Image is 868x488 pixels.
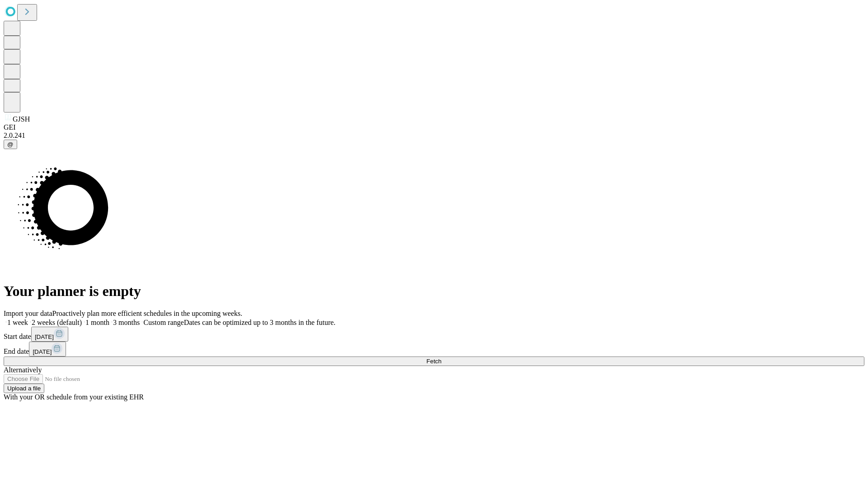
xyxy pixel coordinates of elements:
span: Fetch [426,358,441,365]
button: [DATE] [29,342,66,357]
div: Start date [4,327,864,342]
button: @ [4,140,17,149]
button: Upload a file [4,384,44,393]
span: 3 months [113,319,140,326]
div: GEI [4,123,864,131]
div: 2.0.241 [4,131,864,140]
span: @ [7,141,14,148]
span: 1 month [85,319,109,326]
span: [DATE] [33,348,52,355]
span: Alternatively [4,366,42,374]
span: Proactively plan more efficient schedules in the upcoming weeks. [52,310,242,317]
h1: Your planner is empty [4,283,864,300]
span: GJSH [13,115,30,123]
span: With your OR schedule from your existing EHR [4,393,144,401]
span: Import your data [4,310,52,317]
span: 1 week [7,319,28,326]
span: 2 weeks (default) [32,319,82,326]
button: [DATE] [31,327,68,342]
span: [DATE] [35,333,54,340]
button: Fetch [4,357,864,366]
span: Custom range [143,319,184,326]
div: End date [4,342,864,357]
span: Dates can be optimized up to 3 months in the future. [184,319,335,326]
